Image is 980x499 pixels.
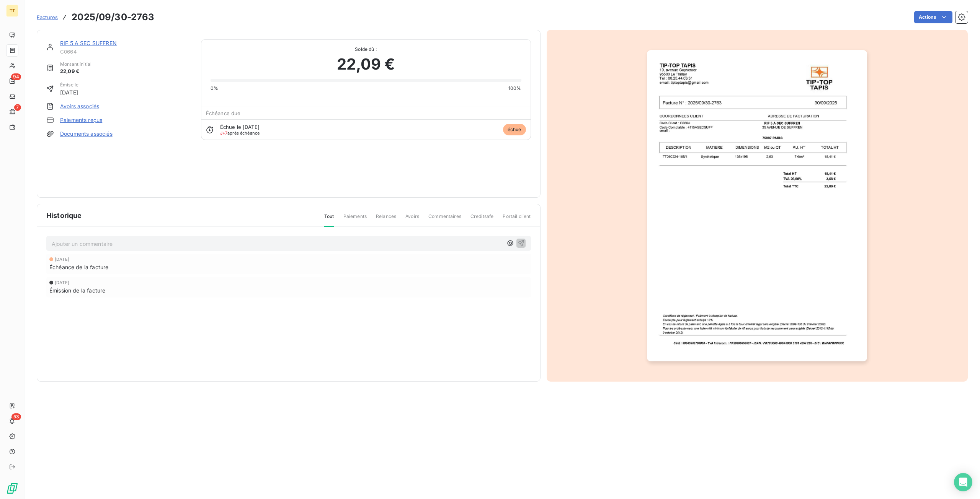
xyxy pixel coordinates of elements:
span: [DATE] [55,257,69,262]
span: 22,09 € [60,68,91,75]
span: Échéance de la facture [49,263,108,271]
span: 0% [211,85,218,92]
span: [DATE] [60,88,78,96]
span: Commentaires [428,213,461,226]
span: Émise le [60,81,78,88]
div: TT [6,5,18,17]
span: 22,09 € [337,53,395,76]
span: Montant initial [60,61,91,68]
span: Échue le [DATE] [220,124,260,130]
img: Logo LeanPay [6,482,18,494]
span: Historique [46,210,82,221]
span: Échéance due [206,110,241,116]
a: Avoirs associés [60,102,99,110]
a: Documents associés [60,130,113,138]
span: Creditsafe [470,213,494,226]
a: RIF 5 A SEC SUFFREN [60,40,117,46]
span: 7 [14,104,21,111]
span: après échéance [220,131,260,135]
h3: 2025/09/30-2763 [72,10,154,24]
span: 100% [508,85,521,92]
button: Actions [914,11,952,23]
a: Factures [37,13,58,21]
span: Avoirs [405,213,419,226]
span: Portail client [503,213,531,226]
img: invoice_thumbnail [647,50,867,361]
span: 94 [11,73,21,80]
span: [DATE] [55,280,69,285]
span: J+7 [220,130,227,136]
span: Émission de la facture [49,286,105,294]
span: Relances [376,213,396,226]
span: Tout [324,213,334,227]
span: C0664 [60,49,192,55]
a: Paiements reçus [60,116,102,124]
span: Paiements [343,213,367,226]
span: Factures [37,14,58,20]
span: Solde dû : [211,46,521,53]
div: Open Intercom Messenger [954,473,972,491]
span: 53 [11,413,21,420]
span: échue [503,124,526,135]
